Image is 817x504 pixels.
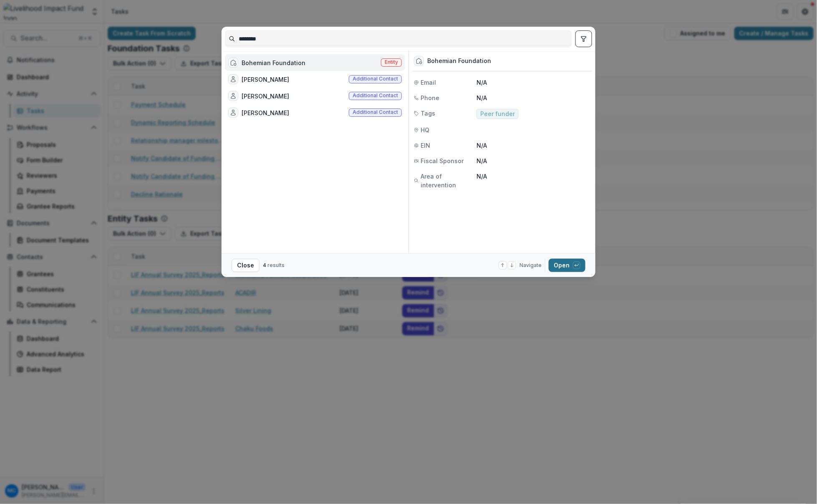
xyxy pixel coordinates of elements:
span: Additional contact [353,76,398,82]
p: N/A [477,78,590,87]
span: Fiscal Sponsor [421,156,464,165]
button: Open [549,259,585,272]
span: Peer funder [480,111,515,118]
span: results [267,262,285,268]
button: toggle filters [575,30,592,47]
div: [PERSON_NAME] [242,75,289,84]
span: Navigate [519,262,542,269]
div: [PERSON_NAME] [242,92,289,101]
p: N/A [477,93,590,102]
span: Additional contact [353,93,398,98]
span: 4 [263,262,266,268]
span: HQ [421,126,429,134]
div: Bohemian Foundation [242,58,305,67]
span: EIN [421,141,430,150]
p: N/A [477,156,590,165]
span: Area of intervention [421,172,477,189]
span: Additional contact [353,109,398,115]
span: Email [421,78,436,87]
span: Phone [421,93,439,102]
span: Tags [421,109,435,118]
p: N/A [477,141,590,150]
p: N/A [477,172,590,181]
button: Close [232,259,260,272]
div: [PERSON_NAME] [242,108,289,117]
div: Bohemian Foundation [427,58,491,65]
span: Entity [385,59,398,65]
